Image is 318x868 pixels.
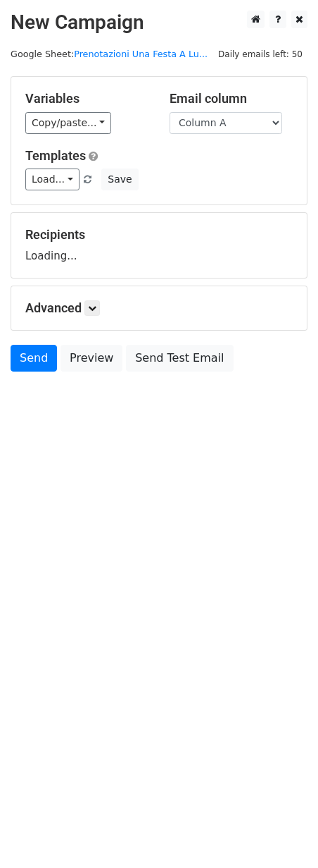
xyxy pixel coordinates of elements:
h5: Email column [170,91,293,106]
button: Save [101,169,138,190]
a: Daily emails left: 50 [213,49,307,59]
a: Copy/paste... [25,112,111,134]
div: Loading... [25,227,293,264]
span: Daily emails left: 50 [213,47,307,62]
h5: Recipients [25,227,293,243]
a: Load... [25,169,79,190]
h5: Advanced [25,300,293,316]
a: Templates [25,148,86,163]
a: Preview [61,345,122,372]
a: Prenotazioni Una Festa A Lu... [74,49,208,59]
a: Send Test Email [126,345,233,372]
h5: Variables [25,91,148,106]
a: Send [11,345,57,372]
small: Google Sheet: [11,49,208,59]
h2: New Campaign [11,11,307,35]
